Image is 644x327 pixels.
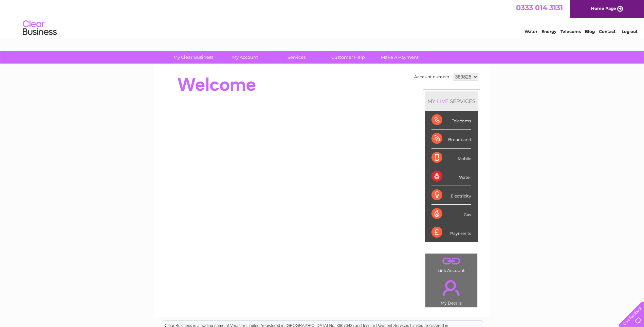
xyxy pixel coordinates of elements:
div: Water [431,167,471,186]
td: My Details [425,274,478,308]
a: Energy [541,29,556,34]
td: Link Account [425,253,478,275]
a: My Account [217,51,273,64]
div: Gas [431,205,471,223]
a: 0333 014 3131 [516,3,563,12]
a: . [427,255,476,267]
a: Make A Payment [372,51,428,64]
div: Electricity [431,186,471,205]
div: Broadband [431,130,471,148]
div: MY SERVICES [425,91,478,111]
div: Telecoms [431,111,471,130]
a: Customer Help [320,51,376,64]
img: logo.png [22,18,57,38]
a: Water [525,29,537,34]
a: Telecoms [560,29,581,34]
div: Clear Business is a trading name of Verastar Limited (registered in [GEOGRAPHIC_DATA] No. 3667643... [162,4,483,33]
a: Log out [622,29,638,34]
div: Mobile [431,149,471,167]
div: LIVE [436,98,450,104]
a: Blog [585,29,595,34]
a: Contact [599,29,615,34]
div: Payments [431,223,471,242]
td: Account number [412,71,451,83]
a: My Clear Business [165,51,221,64]
a: . [427,276,476,300]
a: Services [269,51,325,64]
